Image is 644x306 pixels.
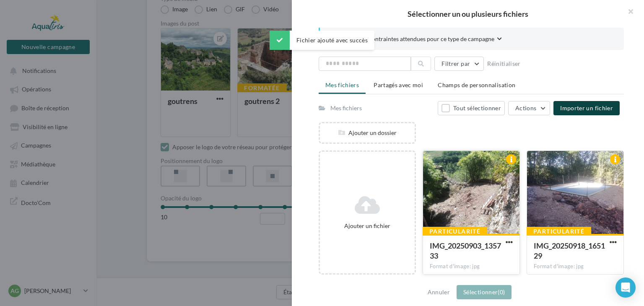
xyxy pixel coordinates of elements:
[438,81,515,88] span: Champs de personnalisation
[615,277,636,298] div: Open Intercom Messenger
[333,35,494,43] span: Consulter les contraintes attendues pour ce type de campagne
[430,241,501,260] span: IMG_20250903_135733
[515,104,536,112] span: Actions
[553,101,620,115] button: Importer un fichier
[424,287,453,297] button: Annuler
[527,227,591,236] div: Particularité
[430,263,513,270] div: Format d'image: jpg
[330,104,362,112] div: Mes fichiers
[305,10,631,18] h2: Sélectionner un ou plusieurs fichiers
[374,81,423,88] span: Partagés avec moi
[560,104,613,112] span: Importer un fichier
[534,263,617,270] div: Format d'image: jpg
[333,34,502,45] button: Consulter les contraintes attendues pour ce type de campagne
[423,227,487,236] div: Particularité
[498,288,505,296] span: (0)
[438,101,505,115] button: Tout sélectionner
[325,81,359,88] span: Mes fichiers
[270,31,374,50] div: Fichier ajouté avec succès
[434,57,484,71] button: Filtrer par
[457,285,512,299] button: Sélectionner(0)
[534,241,605,260] span: IMG_20250918_165129
[484,59,524,69] button: Réinitialiser
[508,101,550,115] button: Actions
[323,222,411,230] div: Ajouter un fichier
[320,129,415,137] div: Ajouter un dossier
